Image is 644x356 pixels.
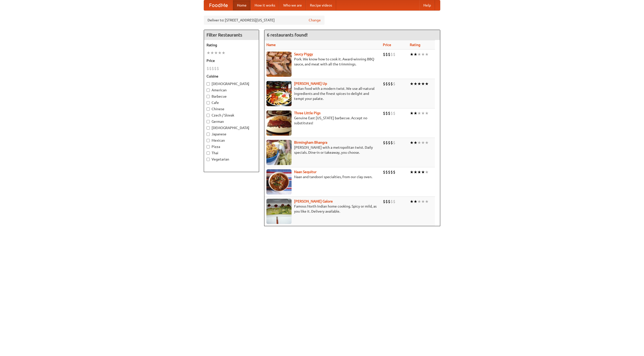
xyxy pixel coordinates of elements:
[390,199,393,204] li: $
[266,57,379,67] p: Pork. We know how to cook it. Award-winning BBQ sauce, and meat with all the trimmings.
[207,81,256,86] label: [DEMOGRAPHIC_DATA]
[385,140,388,145] li: $
[204,30,259,40] h4: Filter Restaurants
[207,151,210,155] input: Thai
[204,16,325,25] div: Deliver to: [STREET_ADDRESS][US_STATE]
[266,204,379,214] p: Famous North Indian home cooking. Spicy or mild, as you like it. Delivery available.
[266,169,292,194] img: naansequitur.jpg
[266,115,379,126] p: Genuine East [US_STATE] barbecue. Accept no substitutes!
[417,169,421,175] li: ★
[421,169,425,175] li: ★
[421,110,425,116] li: ★
[425,169,429,175] li: ★
[421,81,425,87] li: ★
[393,140,395,145] li: $
[207,158,210,161] input: Vegetarian
[266,140,292,165] img: bhangra.jpg
[417,52,421,57] li: ★
[266,174,379,179] p: Naan and tandoori specialties, from our clay oven.
[207,133,210,136] input: Japanese
[207,150,256,155] label: Thai
[214,50,218,56] li: ★
[207,132,256,137] label: Japanese
[385,52,388,57] li: $
[207,94,256,99] label: Barbecue
[414,81,417,87] li: ★
[207,50,210,56] li: ★
[294,199,333,203] a: [PERSON_NAME] Galore
[266,52,292,77] img: saucy.jpg
[385,81,388,87] li: $
[207,113,256,118] label: Czech / Slovak
[217,66,219,71] li: $
[388,199,390,204] li: $
[425,199,429,204] li: ★
[222,50,225,56] li: ★
[266,86,379,101] p: Indian food with a modern twist. We use all-natural ingredients and the finest spices to delight ...
[390,52,393,57] li: $
[266,110,292,136] img: littlepigs.jpg
[393,169,395,175] li: $
[207,106,256,111] label: Chinese
[207,58,256,63] h5: Price
[410,81,414,87] li: ★
[383,110,385,116] li: $
[385,169,388,175] li: $
[207,114,210,117] input: Czech / Slovak
[207,82,210,86] input: [DEMOGRAPHIC_DATA]
[294,82,327,86] a: [PERSON_NAME] Up
[294,170,316,174] a: Naan Sequitur
[390,81,393,87] li: $
[212,66,214,71] li: $
[383,52,385,57] li: $
[207,138,256,143] label: Mexican
[410,140,414,145] li: ★
[207,120,210,123] input: German
[207,101,210,104] input: Cafe
[410,52,414,57] li: ★
[421,140,425,145] li: ★
[393,52,395,57] li: $
[294,140,327,144] b: Birmingham Bhangra
[266,199,292,224] img: currygalore.jpg
[207,66,209,71] li: $
[266,43,276,47] a: Name
[388,81,390,87] li: $
[207,107,210,111] input: Chinese
[425,52,429,57] li: ★
[393,110,395,116] li: $
[410,110,414,116] li: ★
[279,0,306,10] a: Who we are
[383,199,385,204] li: $
[251,0,279,10] a: How it works
[266,81,292,106] img: curryup.jpg
[383,81,385,87] li: $
[414,110,417,116] li: ★
[388,110,390,116] li: $
[410,43,420,47] a: Rating
[419,0,435,10] a: Help
[417,110,421,116] li: ★
[209,66,212,71] li: $
[294,111,320,115] a: Three Little Pigs
[421,199,425,204] li: ★
[417,199,421,204] li: ★
[414,169,417,175] li: ★
[207,126,210,130] input: [DEMOGRAPHIC_DATA]
[388,169,390,175] li: $
[306,0,336,10] a: Recipe videos
[388,140,390,145] li: $
[421,52,425,57] li: ★
[207,119,256,124] label: German
[410,199,414,204] li: ★
[207,157,256,162] label: Vegetarian
[207,43,256,48] h5: Rating
[207,144,256,149] label: Pizza
[417,81,421,87] li: ★
[410,169,414,175] li: ★
[414,140,417,145] li: ★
